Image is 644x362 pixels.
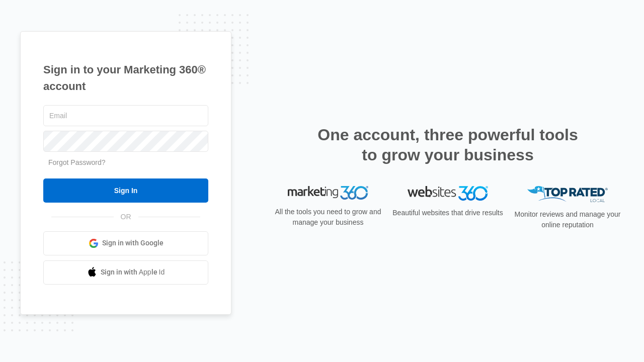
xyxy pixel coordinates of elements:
[391,208,504,218] p: Beautiful websites that drive results
[43,231,208,255] a: Sign in with Google
[288,186,368,200] img: Marketing 360
[101,267,165,278] span: Sign in with Apple Id
[102,238,164,248] span: Sign in with Google
[43,105,208,126] input: Email
[43,61,208,95] h1: Sign in to your Marketing 360® account
[114,212,138,222] span: OR
[511,209,624,230] p: Monitor reviews and manage your online reputation
[43,178,208,203] input: Sign In
[43,260,208,285] a: Sign in with Apple Id
[527,186,608,203] img: Top Rated Local
[272,207,384,228] p: All the tools you need to grow and manage your business
[408,186,488,201] img: Websites 360
[48,158,106,166] a: Forgot Password?
[314,125,581,165] h2: One account, three powerful tools to grow your business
